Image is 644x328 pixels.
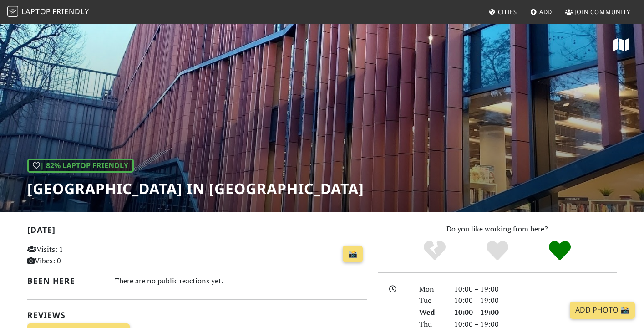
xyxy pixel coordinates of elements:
h1: [GEOGRAPHIC_DATA] in [GEOGRAPHIC_DATA] [27,180,364,197]
div: There are no public reactions yet. [115,274,367,287]
h2: Been here [27,276,104,286]
img: LaptopFriendly [7,6,18,17]
a: Join Community [562,4,634,20]
a: LaptopFriendly LaptopFriendly [7,4,89,20]
div: 10:00 – 19:00 [449,307,623,318]
span: Join Community [574,8,630,16]
h2: Reviews [27,310,367,320]
div: Tue [414,295,448,307]
div: | 82% Laptop Friendly [27,159,134,173]
a: Add [527,4,556,20]
span: Laptop [21,6,51,16]
span: Friendly [52,6,89,16]
div: Mon [414,283,448,295]
a: Cities [485,4,521,20]
div: Yes [466,240,529,262]
div: 10:00 – 19:00 [449,283,623,295]
a: Add Photo 📸 [570,302,635,319]
div: Definitely! [528,240,591,262]
p: Do you like working from here? [378,223,617,235]
a: 📸 [343,246,363,263]
h2: [DATE] [27,225,367,238]
p: Visits: 1 Vibes: 0 [27,244,133,267]
span: Add [539,8,553,16]
div: 10:00 – 19:00 [449,295,623,307]
div: Wed [414,307,448,318]
span: Cities [498,8,517,16]
div: No [403,240,466,262]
